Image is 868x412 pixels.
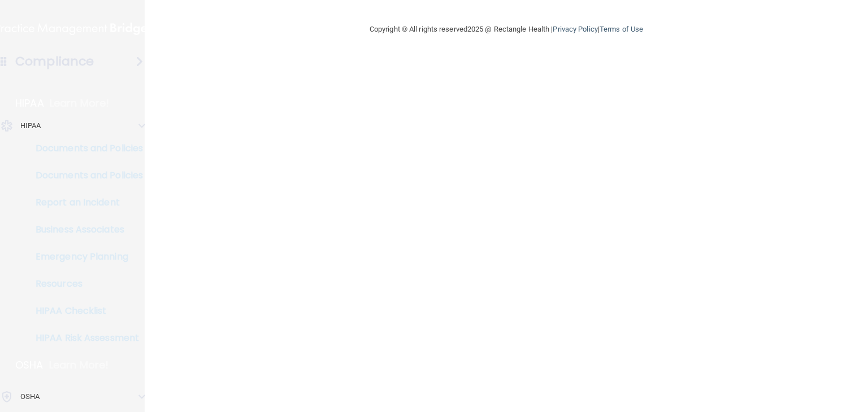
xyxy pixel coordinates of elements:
p: Resources [7,278,162,290]
p: OSHA [15,358,44,372]
p: Documents and Policies [7,143,162,154]
a: Terms of Use [600,25,643,33]
p: HIPAA [15,97,44,110]
a: Privacy Policy [553,25,597,33]
p: HIPAA Checklist [7,305,162,317]
p: Report an Incident [7,197,162,208]
p: HIPAA Risk Assessment [7,332,162,344]
p: Documents and Policies [7,170,162,181]
p: Learn More! [50,97,110,110]
p: OSHA [20,390,40,404]
p: Emergency Planning [7,251,162,262]
div: Copyright © All rights reserved 2025 @ Rectangle Health | | [300,11,713,47]
h4: Compliance [15,54,94,69]
p: Business Associates [7,224,162,235]
p: HIPAA [20,119,41,133]
p: Learn More! [49,358,109,372]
